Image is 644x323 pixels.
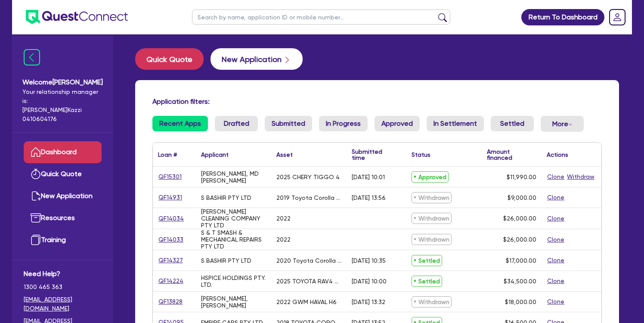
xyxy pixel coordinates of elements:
div: [PERSON_NAME], [PERSON_NAME] [201,295,266,309]
span: $34,500.00 [504,278,536,285]
span: $11,990.00 [507,174,536,180]
a: QF14224 [158,276,184,286]
a: Settled [491,116,534,131]
span: $17,000.00 [506,257,536,264]
button: Clone [547,172,565,182]
div: 2022 [276,215,291,222]
a: Quick Quote [24,163,102,185]
span: $9,000.00 [508,194,536,201]
a: QF14034 [158,214,184,224]
div: 2022 [276,236,291,243]
span: Settled [412,276,442,287]
a: New Application [24,185,102,207]
a: QF13828 [158,297,183,307]
span: Withdrawn [412,192,452,203]
div: S & T SMASH & MECHANICAL REPAIRS PTY LTD [201,229,266,250]
a: QF14327 [158,255,183,265]
a: In Settlement [427,116,484,131]
a: QF14931 [158,193,183,202]
div: [PERSON_NAME], MD [PERSON_NAME] [201,170,266,184]
a: [EMAIL_ADDRESS][DOMAIN_NAME] [24,295,102,313]
div: [DATE] 13:32 [352,298,385,305]
span: $26,000.00 [503,236,536,243]
span: Withdrawn [412,234,452,245]
div: Applicant [201,152,229,158]
span: $26,000.00 [503,215,536,222]
span: Withdrawn [412,213,452,224]
div: Submitted time [352,149,393,161]
div: 2022 GWM HAVAL H6 [276,298,337,305]
span: Need Help? [24,269,102,279]
div: [DATE] 13:56 [352,194,386,201]
button: Clone [547,193,565,202]
a: Drafted [215,116,258,131]
a: In Progress [319,116,368,131]
div: HSPICE HOLDINGS PTY. LTD. [201,274,266,288]
a: QF14033 [158,235,184,245]
img: resources [31,213,41,223]
a: Quick Quote [135,48,211,70]
a: Return To Dashboard [521,9,604,25]
a: Resources [24,207,102,229]
div: [PERSON_NAME] CLEANING COMPANY PTY LTD [201,208,266,229]
img: quest-connect-logo-blue [26,10,128,24]
span: Withdrawn [412,296,452,307]
span: 1300 465 363 [24,283,102,292]
a: QF15301 [158,172,182,182]
img: quick-quote [31,169,41,179]
div: 2020 Toyota Corolla ZWE211R Ascent Sport Hybrid [276,257,341,264]
img: icon-menu-close [24,49,40,65]
button: New Application [211,48,303,70]
div: Asset [276,152,293,158]
h4: Application filters: [152,97,602,106]
div: [DATE] 10:00 [352,278,387,285]
button: Clone [547,255,565,265]
div: Actions [547,152,568,158]
button: Clone [547,235,565,245]
img: new-application [31,191,41,201]
button: Clone [547,276,565,286]
div: 2025 CHERY TIGGO 4 [276,174,340,180]
span: $18,000.00 [505,298,536,305]
div: Amount financed [487,149,536,161]
button: Quick Quote [135,48,204,70]
button: Clone [547,297,565,307]
button: Clone [547,214,565,224]
div: Loan # [158,152,177,158]
a: Training [24,229,102,251]
a: Approved [375,116,420,131]
a: Recent Apps [152,116,208,131]
div: 2019 Toyota Corolla Ascent Sport Hybrid Auto [276,194,341,201]
div: S BASHIR PTY LTD [201,257,251,264]
div: [DATE] 10:35 [352,257,386,264]
div: S BASHIR PTY LTD [201,194,251,201]
span: Approved [412,171,449,183]
input: Search by name, application ID or mobile number... [192,9,450,25]
a: Dashboard [24,141,102,163]
div: [DATE] 10:01 [352,174,385,180]
span: Your relationship manager is: [PERSON_NAME] Kazzi 0410604176 [22,87,103,124]
div: Status [412,152,430,158]
span: Settled [412,255,442,266]
span: Welcome [PERSON_NAME] [22,77,103,87]
a: Dropdown toggle [606,6,629,28]
img: training [31,235,41,245]
div: 2025 TOYOTA RAV4 HYBRID [276,278,341,285]
a: Submitted [265,116,312,131]
button: Withdraw [567,172,595,182]
button: Dropdown toggle [541,116,584,132]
